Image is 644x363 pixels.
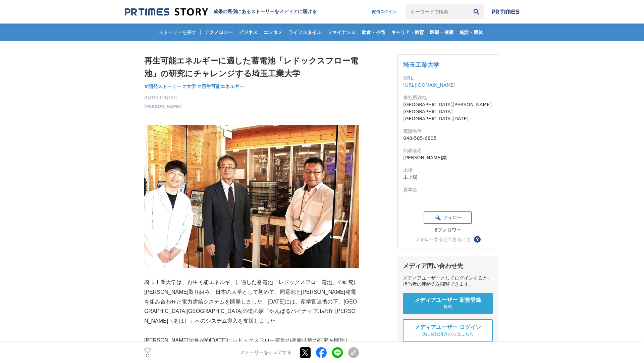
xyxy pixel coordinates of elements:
[403,154,492,161] dd: [PERSON_NAME]業
[427,24,456,41] a: 医療・健康
[403,167,492,174] dt: 上場
[403,75,492,82] dt: URL
[403,186,492,193] dt: 資本金
[144,95,182,101] span: [DATE] 11時10分
[403,94,492,101] dt: 本社所在地
[403,147,492,154] dt: 代表者名
[202,29,235,35] span: テクノロジー
[125,7,208,16] img: 成果の裏側にあるストーリーをメディアに届ける
[424,227,472,233] div: 6フォロワー
[144,83,181,90] a: #開発ストーリー
[403,101,492,122] dd: [GEOGRAPHIC_DATA][PERSON_NAME][GEOGRAPHIC_DATA][GEOGRAPHIC_DATA][DATE]
[403,128,492,135] dt: 電話番号
[144,278,359,326] p: 埼玉工業大学は、再生可能エネルギーに適した蓄電池「レドックスフロー電池」の研究に[PERSON_NAME]取り組み、日本の大学として初めて、同電池と[PERSON_NAME]発電を組み合わせた電...
[198,83,244,90] a: #再生可能エネルギー
[415,324,481,331] span: メディアユーザー ログイン
[183,83,196,89] span: #大学
[415,237,471,242] div: フォローするとできること
[415,297,481,304] span: メディアユーザー 新規登録
[240,350,292,356] p: ストーリーをシェアする
[403,135,492,142] dd: 048-585-6805
[388,24,427,41] a: キャリア・教育
[443,304,452,310] span: 無料
[427,29,456,35] span: 医療・健康
[422,331,474,337] span: 既に登録済みの方はこちら
[424,211,472,224] button: フォロー
[403,82,455,88] a: [URL][DOMAIN_NAME]
[261,29,285,35] span: エンタメ
[469,4,484,19] button: 検索
[388,29,427,35] span: キャリア・教育
[236,29,260,35] span: ビジネス
[286,29,324,35] span: ライフスタイル
[474,236,481,243] button: ？
[286,24,324,41] a: ライフスタイル
[144,83,181,89] span: #開発ストーリー
[144,54,359,80] h1: 再生可能エネルギーに適した蓄電池「レドックスフロー電池」の研究にチャレンジする埼玉工業大学
[457,29,486,35] span: 施設・団体
[198,83,244,89] span: #再生可能エネルギー
[403,262,493,270] div: メディア問い合わせ先
[403,193,492,200] dd: -
[365,4,403,19] a: 配信ログイン
[492,9,519,14] img: prtimes
[213,9,317,15] h2: 成果の裏側にあるストーリーをメディアに届ける
[359,24,388,41] a: 飲食・小売
[403,275,493,287] div: メディアユーザーとしてログインすると、担当者の連絡先を閲覧できます。
[236,24,260,41] a: ビジネス
[183,83,196,90] a: #大学
[144,104,182,110] a: [PERSON_NAME]
[325,29,358,35] span: ファイナンス
[202,24,235,41] a: テクノロジー
[475,237,480,242] span: ？
[406,4,469,19] input: キーワードで検索
[144,354,151,357] p: 12
[325,24,358,41] a: ファイナンス
[403,61,439,68] a: 埼玉工業大学
[144,125,359,268] img: thumbnail_eb55e250-739d-11f0-81c7-fd1cffee32e1.JPG
[457,24,486,41] a: 施設・団体
[403,319,493,342] a: メディアユーザー ログイン 既に登録済みの方はこちら
[403,293,493,314] a: メディアユーザー 新規登録 無料
[403,174,492,181] dd: 未上場
[125,7,317,16] a: 成果の裏側にあるストーリーをメディアに届ける 成果の裏側にあるストーリーをメディアに届ける
[359,29,388,35] span: 飲食・小売
[261,24,285,41] a: エンタメ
